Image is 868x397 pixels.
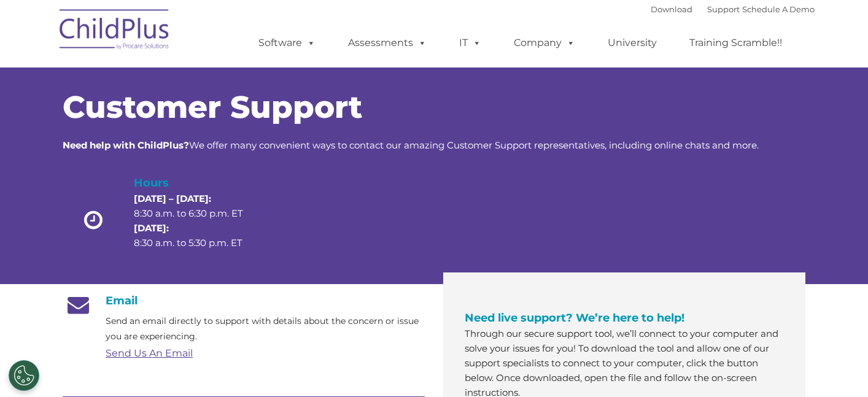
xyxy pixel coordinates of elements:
[595,31,669,55] a: University
[134,191,264,250] p: 8:30 a.m. to 6:30 p.m. ET 8:30 a.m. to 5:30 p.m. ET
[677,31,794,55] a: Training Scramble!!
[134,222,169,234] strong: [DATE]:
[63,294,425,307] h4: Email
[246,31,328,55] a: Software
[707,4,740,14] a: Support
[134,193,211,204] strong: [DATE] – [DATE]:
[53,1,176,62] img: ChildPlus by Procare Solutions
[63,139,189,151] strong: Need help with ChildPlus?
[447,31,494,55] a: IT
[63,88,362,126] span: Customer Support
[502,31,587,55] a: Company
[336,31,439,55] a: Assessments
[106,347,193,359] a: Send Us An Email
[9,360,39,391] button: Cookies Settings
[134,174,264,191] h4: Hours
[63,139,759,151] span: We offer many convenient ways to contact our amazing Customer Support representatives, including ...
[465,311,684,325] span: Need live support? We’re here to help!
[106,314,425,344] p: Send an email directly to support with details about the concern or issue you are experiencing.
[651,4,692,14] a: Download
[742,4,815,14] a: Schedule A Demo
[651,4,815,14] font: |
